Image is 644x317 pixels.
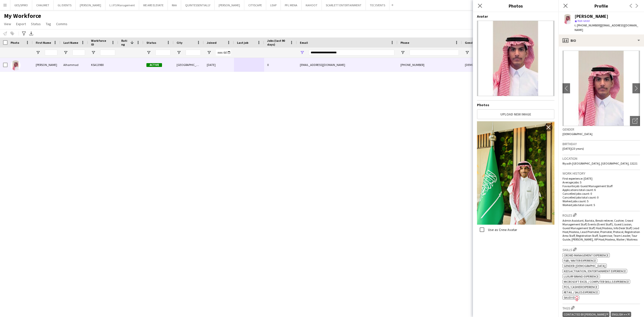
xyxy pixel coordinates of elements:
p: Favourite job: Guest Management Staff [562,184,640,188]
button: CITYSCAPE [244,0,266,10]
div: [DATE] [204,58,234,72]
a: Tag [44,21,53,27]
div: [PERSON_NAME] [33,58,60,72]
span: My Workforce [4,12,41,20]
div: [PERSON_NAME] [575,14,608,19]
span: Rating [121,39,128,46]
button: L.I.P.S Management [105,0,139,10]
span: Gender: [DEMOGRAPHIC_DATA] [564,264,606,268]
a: Status [29,21,43,27]
button: RAA [168,0,181,10]
span: t. [PHONE_NUMBER] [575,23,601,27]
p: Cancelled jobs count: 0 [562,192,640,195]
h3: Photos [473,3,558,9]
h3: Work history [562,171,640,176]
button: Open Filter Menu [91,50,96,55]
button: Open Filter Menu [63,50,68,55]
div: ENGLISH ++ [611,312,631,317]
button: TEC EVENTS [366,0,389,10]
h3: Roles [562,212,640,218]
button: Upload new image [477,109,554,119]
h3: Location [562,156,640,161]
span: First Name [36,41,51,45]
span: Crowd management experience [564,253,609,257]
div: Open photos pop-in [630,116,640,126]
app-action-btn: Advanced filters [21,30,27,36]
div: [PHONE_NUMBER] [397,58,462,72]
button: KAHOOT [302,0,322,10]
button: GES/SPIRO [10,0,32,10]
button: Open Filter Menu [400,50,405,55]
span: Retail / Sales experience [564,290,598,294]
span: Joined [207,41,217,45]
button: GL EVENTS [54,0,76,10]
button: WE ARE ELEVATE [139,0,168,10]
button: LEAP [266,0,281,10]
span: Phone [400,41,409,45]
button: [PERSON_NAME] [76,0,105,10]
p: Worked jobs count: 5 [562,199,640,203]
span: Comms [56,22,67,26]
input: Status Filter Input [155,50,171,56]
div: [DEMOGRAPHIC_DATA] [462,58,487,72]
h3: Gender [562,127,640,132]
span: POS / Cashier experience [564,285,597,289]
span: F&B / Waiter experience [564,259,596,262]
button: CHAUMET [32,0,54,10]
a: Export [14,21,28,27]
span: Last job [237,41,248,45]
span: Luxury brand experience [564,274,599,278]
span: Tag [46,22,51,26]
h3: Profile [558,3,644,9]
p: Worked jobs total count: 5 [562,203,640,207]
p: Applications total count: 6 [562,188,640,192]
div: Alhammad [60,58,88,72]
span: Email [300,41,308,45]
h4: Avatar [477,14,554,19]
p: Cancelled jobs total count: 0 [562,195,640,199]
span: SAUDI ID [564,296,575,299]
p: Average jobs: 5 [562,180,640,184]
input: Phone Filter Input [410,50,459,56]
button: Open Filter Menu [36,50,40,55]
div: Bio [558,34,644,47]
span: Gender [465,41,476,45]
button: Open Filter Menu [207,50,211,55]
button: Open Filter Menu [300,50,304,55]
span: [DATE] (23 years) [562,147,584,150]
a: Comms [54,21,69,27]
button: Open Filter Menu [465,50,469,55]
div: 0 [264,58,297,72]
span: Active [146,63,162,67]
h3: Tags [562,305,640,310]
div: CONTACTED BY [PERSON_NAME] [562,312,610,317]
button: PFL MENA [281,0,302,10]
span: [DEMOGRAPHIC_DATA] [562,132,592,136]
span: City [177,41,182,45]
button: Open Filter Menu [177,50,181,55]
span: Kids activation / Entertainment experience [564,269,626,273]
h3: Birthday [562,142,640,146]
button: [PERSON_NAME] [215,0,244,10]
input: First Name Filter Input [45,50,57,56]
span: Jobs (last 90 days) [267,39,288,46]
div: [GEOGRAPHIC_DATA] [174,58,204,72]
img: Crew avatar or photo [562,51,640,126]
span: Status [31,22,41,26]
input: Last Name Filter Input [72,50,85,56]
span: Admin Assistant, Barista, Break reliever, Cashier, Crowd Management Staff, Events (Event Staff), ... [562,219,640,241]
div: KSA13980 [88,58,118,72]
span: Status [146,41,156,45]
button: QUINTESSENTIALLY [181,0,215,10]
label: Use as Crew Avatar [487,227,517,232]
span: Photo [11,41,19,45]
span: Not rated [578,19,590,23]
span: Workforce ID [91,39,109,46]
img: Crew avatar [477,21,554,96]
span: View [4,22,11,26]
button: SCARLETT ENTERTAINMENT [322,0,366,10]
input: City Filter Input [186,50,201,56]
input: Email Filter Input [309,50,394,56]
p: First experience: [DATE] [562,177,640,180]
span: Last Name [63,41,78,45]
